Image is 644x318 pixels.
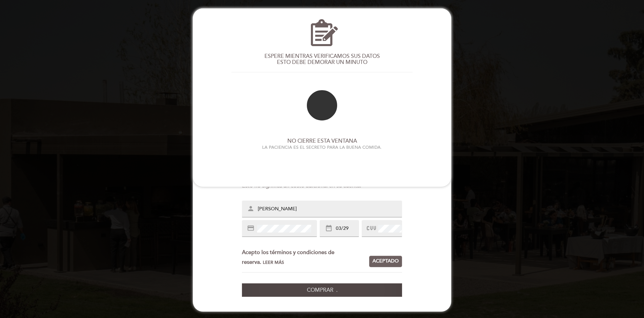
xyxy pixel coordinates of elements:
i: date_range [325,224,332,232]
input: Nombre impreso en la tarjeta [257,205,403,213]
span: Leer más [263,260,284,265]
h3: NO CIERRE ESTA VENTANA [193,138,451,144]
input: MM/YY [335,225,359,233]
span: Aceptado [372,258,399,265]
span: ESTO DEBE DEMORAR UN MINUTO [277,59,367,66]
span: ESPERE MIENTRAS VERIFICAMOS SUS DATOS [264,53,380,60]
i: credit_card [247,224,254,232]
button: Comprar [242,283,402,297]
div: LA PACIENCIA ES EL SECRETO PARA LA BUENA COMIDA. [193,144,451,150]
i: person [247,205,254,212]
div: Acepto los términos y condiciones de reserva. [242,248,369,267]
button: Aceptado [369,256,402,267]
span: Comprar [307,287,333,293]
